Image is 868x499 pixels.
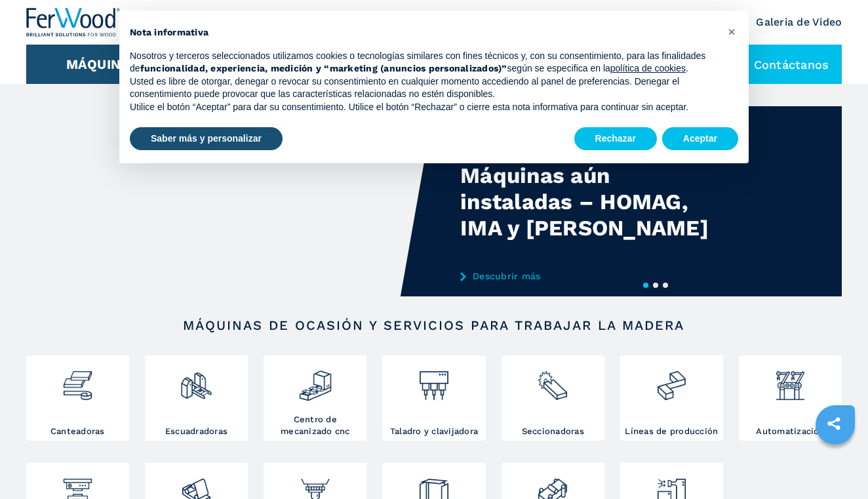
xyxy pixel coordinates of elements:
a: Seccionadoras [502,355,604,441]
h3: Taladro y clavijadora [390,426,478,437]
p: Utilice el botón “Aceptar” para dar su consentimiento. Utilice el botón “Rechazar” o cierre esta ... [130,101,717,114]
img: automazione.png [774,359,808,403]
img: squadratrici_2.png [180,359,214,403]
p: Nosotros y terceros seleccionados utilizamos cookies o tecnologías similares con fines técnicos y... [130,50,717,75]
img: centro_di_lavoro_cnc_2.png [298,359,332,403]
h2: Máquinas de ocasión y servicios para trabajar la madera [67,317,801,333]
img: sezionatrici_2.png [536,359,570,403]
a: sharethis [818,407,850,440]
span: × [728,24,736,39]
a: Canteadoras [26,355,129,441]
a: Líneas de producción [620,355,723,441]
img: linee_di_produzione_2.png [655,359,689,403]
img: Ferwood [26,8,121,37]
button: Saber más y personalizar [130,127,283,151]
a: Taladro y clavijadora [382,355,485,441]
a: Galeria de Video [756,16,842,28]
a: Centro de mecanizado cnc [264,355,366,441]
div: Contáctanos [721,45,842,84]
a: Automatización [739,355,842,441]
button: Cerrar esta nota informativa [721,21,742,42]
h3: Centro de mecanizado cnc [267,414,363,437]
h2: Nota informativa [130,26,717,39]
button: Rechazar [574,127,657,151]
h3: Escuadradoras [165,426,227,437]
strong: funcionalidad, experiencia, medición y “marketing (anuncios personalizados)” [140,63,507,73]
h3: Automatización [756,426,825,437]
h3: Líneas de producción [625,426,718,437]
button: Máquinas [66,56,139,72]
button: Aceptar [662,127,738,151]
img: foratrici_inseritrici_2.png [417,359,451,403]
a: Escuadradoras [145,355,248,441]
button: 3 [663,283,668,288]
p: Usted es libre de otorgar, denegar o revocar su consentimiento en cualquier momento accediendo al... [130,75,717,101]
img: bordatrici_1.png [61,359,95,403]
a: Descubrir más [460,271,717,281]
button: 1 [643,283,648,288]
h3: Seccionadoras [522,426,584,437]
a: política de cookies [610,63,686,73]
h3: Canteadoras [50,426,105,437]
video: Your browser does not support the video tag. [26,106,435,296]
button: 2 [653,283,658,288]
